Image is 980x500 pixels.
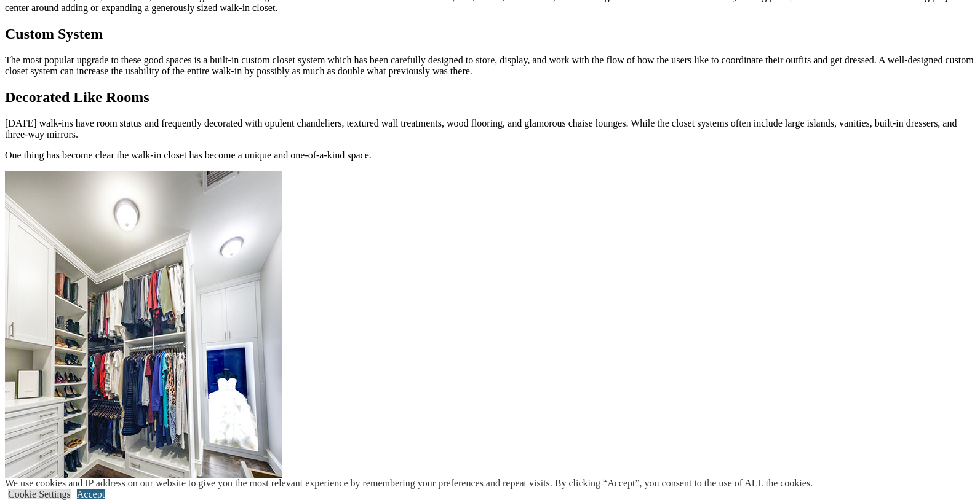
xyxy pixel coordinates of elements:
p: The most popular upgrade to these good spaces is a built-in custom closet system which has been c... [5,55,975,77]
div: We use cookies and IP address on our website to give you the most relevant experience by remember... [5,478,813,489]
a: Cookie Settings [8,489,71,499]
h2: Custom System [5,26,975,42]
p: [DATE] walk-ins have room status and frequently decorated with opulent chandeliers, textured wall... [5,118,975,140]
h2: Decorated Like Rooms [5,89,975,106]
p: One thing has become clear the walk-in closet has become a unique and one-of-a-kind space. [5,150,975,161]
a: Accept [77,489,105,499]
